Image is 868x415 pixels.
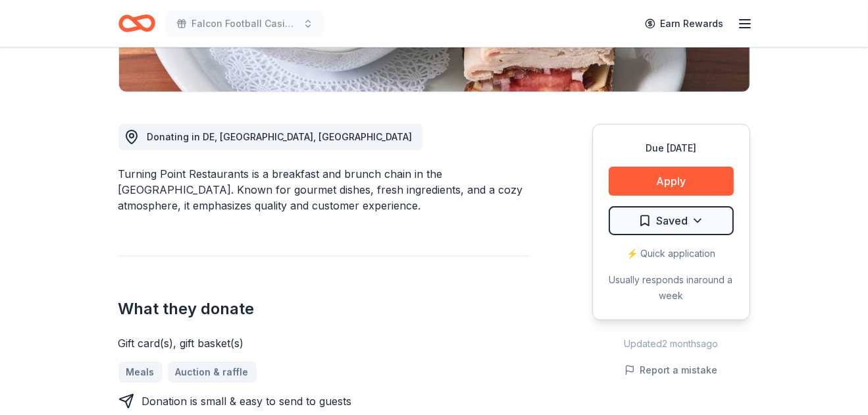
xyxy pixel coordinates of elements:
a: Auction & raffle [168,362,257,383]
a: Earn Rewards [637,12,732,36]
div: Usually responds in around a week [609,272,734,304]
h2: What they donate [118,298,529,319]
span: Saved [657,212,688,229]
a: Meals [118,362,163,383]
button: Apply [609,167,734,196]
div: ⚡️ Quick application [609,246,734,262]
button: Report a mistake [625,362,718,378]
div: Donation is small & easy to send to guests [142,393,352,409]
div: Turning Point Restaurants is a breakfast and brunch chain in the [GEOGRAPHIC_DATA]. Known for gou... [118,166,529,213]
div: Due [DATE] [609,140,734,156]
span: Falcon Football Casino Night [192,16,297,32]
button: Falcon Football Casino Night [166,11,324,37]
div: Updated 2 months ago [592,336,750,352]
span: Donating in DE, [GEOGRAPHIC_DATA], [GEOGRAPHIC_DATA] [147,131,413,142]
a: Home [118,8,155,39]
div: Gift card(s), gift basket(s) [118,335,529,351]
button: Saved [609,206,734,235]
